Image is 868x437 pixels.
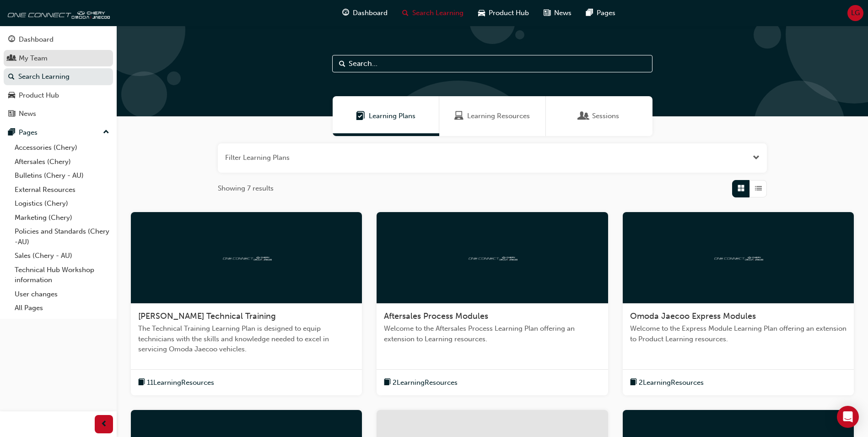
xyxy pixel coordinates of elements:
img: oneconnect [713,253,763,262]
a: Logistics (Chery) [11,197,113,211]
span: Welcome to the Aftersales Process Learning Plan offering an extension to Learning resources. [384,323,600,344]
span: book-icon [384,377,391,388]
span: car-icon [8,92,15,100]
span: prev-icon [101,419,108,430]
a: Aftersales (Chery) [11,155,113,169]
a: oneconnectAftersales Process ModulesWelcome to the Aftersales Process Learning Plan offering an e... [377,212,608,396]
a: Product Hub [4,87,113,104]
a: Search Learning [4,68,113,85]
a: Policies and Standards (Chery -AU) [11,224,113,249]
a: External Resources [11,183,113,197]
span: The Technical Training Learning Plan is designed to equip technicians with the skills and knowled... [138,323,355,355]
button: book-icon11LearningResources [138,377,214,388]
span: car-icon [478,7,485,19]
a: news-iconNews [536,4,579,22]
span: news-icon [8,110,15,118]
span: News [554,8,571,18]
span: pages-icon [8,129,15,137]
span: Showing 7 results [218,183,274,194]
span: search-icon [8,73,15,81]
button: LG [847,5,863,21]
span: Sessions [579,111,588,121]
span: Sessions [592,111,619,121]
a: Marketing (Chery) [11,211,113,225]
span: book-icon [630,377,637,388]
div: Pages [19,127,38,138]
span: guage-icon [342,7,349,19]
span: Search Learning [412,8,464,18]
button: book-icon2LearningResources [384,377,458,388]
a: Technical Hub Workshop information [11,263,113,287]
span: Pages [597,8,615,18]
button: Pages [4,124,113,141]
span: [PERSON_NAME] Technical Training [138,311,276,321]
span: search-icon [402,7,409,19]
span: Search [339,59,345,69]
a: search-iconSearch Learning [395,4,471,22]
span: Aftersales Process Modules [384,311,488,321]
a: Dashboard [4,31,113,48]
a: guage-iconDashboard [335,4,395,22]
span: 2 Learning Resources [639,377,704,388]
div: Product Hub [19,90,59,101]
button: DashboardMy TeamSearch LearningProduct HubNews [4,29,113,124]
span: pages-icon [586,7,593,19]
span: Learning Plans [369,111,415,121]
span: 11 Learning Resources [147,377,214,388]
span: Learning Resources [467,111,530,121]
input: Search... [332,55,652,72]
span: book-icon [138,377,145,388]
span: Learning Resources [454,111,464,121]
a: oneconnect[PERSON_NAME] Technical TrainingThe Technical Training Learning Plan is designed to equ... [131,212,362,396]
span: news-icon [544,7,550,19]
a: Sales (Chery - AU) [11,249,113,263]
a: My Team [4,50,113,67]
div: Open Intercom Messenger [837,406,859,428]
a: oneconnectOmoda Jaecoo Express ModulesWelcome to the Express Module Learning Plan offering an ext... [623,212,854,396]
button: book-icon2LearningResources [630,377,704,388]
img: oneconnect [221,253,272,262]
button: Open the filter [753,153,760,163]
a: Bulletins (Chery - AU) [11,169,113,183]
a: News [4,105,113,122]
a: pages-iconPages [579,4,623,22]
span: Omoda Jaecoo Express Modules [630,311,756,321]
span: Product Hub [489,8,529,18]
span: LG [851,8,860,18]
a: SessionsSessions [546,96,652,136]
span: guage-icon [8,36,15,44]
img: oneconnect [467,253,518,262]
span: Learning Plans [356,111,365,121]
span: Welcome to the Express Module Learning Plan offering an extension to Product Learning resources. [630,323,846,344]
a: car-iconProduct Hub [471,4,536,22]
div: My Team [19,53,48,64]
span: Dashboard [353,8,388,18]
span: up-icon [103,126,109,138]
a: User changes [11,287,113,301]
img: oneconnect [5,4,110,22]
a: Accessories (Chery) [11,141,113,155]
span: List [755,183,762,194]
a: Learning PlansLearning Plans [333,96,439,136]
a: Learning ResourcesLearning Resources [439,96,546,136]
div: News [19,109,36,119]
span: Grid [738,183,744,194]
div: Dashboard [19,34,54,45]
a: All Pages [11,301,113,315]
span: 2 Learning Resources [393,377,458,388]
span: people-icon [8,55,15,63]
